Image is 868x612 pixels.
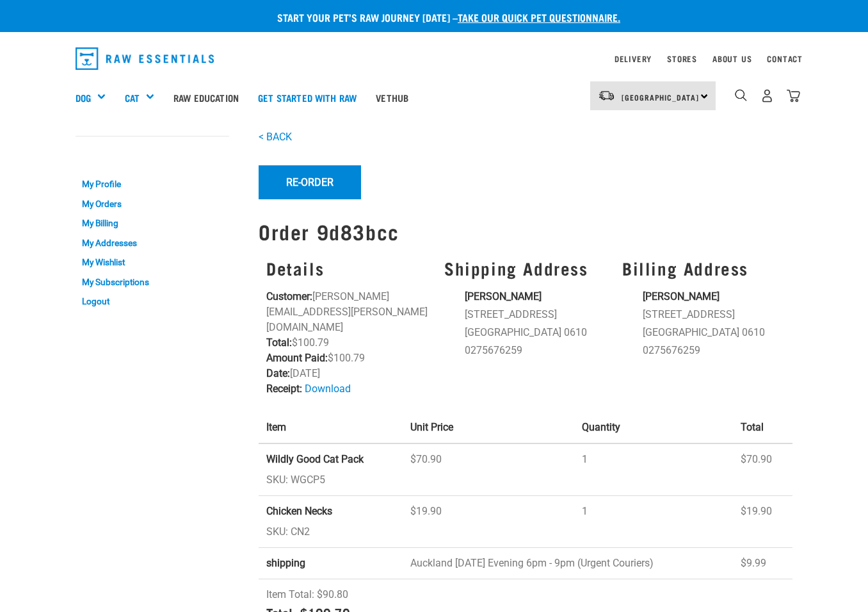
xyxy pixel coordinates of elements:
[574,496,733,548] td: 1
[465,307,607,322] li: [STREET_ADDRESS]
[733,548,792,579] td: $9.99
[76,194,229,214] a: My Orders
[767,56,803,61] a: Contact
[735,89,747,101] img: home-icon-1@2x.png
[259,412,403,443] th: Item
[259,165,361,199] button: Re-Order
[403,496,574,548] td: $19.90
[266,505,332,517] strong: Chicken Necks
[164,72,248,123] a: Raw Education
[574,443,733,496] td: 1
[403,443,574,496] td: $70.90
[259,443,403,496] td: SKU: WGCP5
[458,14,620,20] a: take our quick pet questionnaire.
[643,307,785,322] li: [STREET_ADDRESS]
[259,251,437,405] div: [PERSON_NAME][EMAIL_ADDRESS][PERSON_NAME][DOMAIN_NAME] $100.79 $100.79 [DATE]
[643,325,785,340] li: [GEOGRAPHIC_DATA] 0610
[76,213,229,233] a: My Billing
[259,496,403,548] td: SKU: CN2
[259,131,292,143] a: < BACK
[125,90,140,105] a: Cat
[465,290,542,302] strong: [PERSON_NAME]
[76,149,138,155] a: My Account
[266,258,429,278] h3: Details
[667,56,697,61] a: Stores
[465,325,607,340] li: [GEOGRAPHIC_DATA] 0610
[733,496,792,548] td: $19.90
[733,412,792,443] th: Total
[305,383,351,395] a: Download
[366,72,418,123] a: Vethub
[76,292,229,312] a: Logout
[787,89,800,103] img: home-icon@2x.png
[465,343,607,358] li: 0275676259
[266,352,328,364] strong: Amount Paid:
[76,272,229,292] a: My Subscriptions
[622,95,699,99] span: [GEOGRAPHIC_DATA]
[259,220,792,243] h1: Order 9d83bcc
[248,72,366,123] a: Get started with Raw
[266,336,292,349] strong: Total:
[76,233,229,253] a: My Addresses
[65,42,803,75] nav: dropdown navigation
[760,89,774,103] img: user.png
[643,290,719,302] strong: [PERSON_NAME]
[76,252,229,272] a: My Wishlist
[76,90,91,105] a: Dog
[598,90,615,101] img: van-moving.png
[266,453,364,465] strong: Wildly Good Cat Pack
[643,343,785,358] li: 0275676259
[76,47,214,70] img: Raw Essentials Logo
[444,258,607,278] h3: Shipping Address
[266,557,305,569] strong: shipping
[403,548,733,579] td: Auckland [DATE] Evening 6pm - 9pm (Urgent Couriers)
[76,174,229,194] a: My Profile
[733,443,792,496] td: $70.90
[403,412,574,443] th: Unit Price
[266,367,290,379] strong: Date:
[266,383,302,395] strong: Receipt:
[622,258,785,278] h3: Billing Address
[712,56,751,61] a: About Us
[574,412,733,443] th: Quantity
[615,56,652,61] a: Delivery
[266,290,312,302] strong: Customer:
